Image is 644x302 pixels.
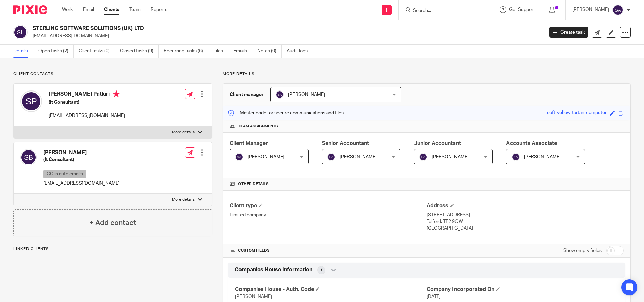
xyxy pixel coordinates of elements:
span: [PERSON_NAME] [524,155,561,159]
label: Show empty fields [563,247,602,254]
h5: (It Consultant) [43,156,120,163]
p: [STREET_ADDRESS] [427,212,624,218]
img: svg%3E [235,153,243,161]
span: 7 [320,267,323,274]
p: Linked clients [13,246,212,252]
span: Other details [238,181,269,187]
span: [PERSON_NAME] [340,155,377,159]
span: [PERSON_NAME] [432,155,469,159]
h4: [PERSON_NAME] Patluri [49,90,125,99]
a: Closed tasks (9) [120,45,159,58]
div: soft-yellow-tartan-computer [547,109,607,117]
h4: Companies House - Auth. Code [235,286,427,293]
span: [DATE] [427,294,441,299]
a: Create task [549,27,588,38]
img: svg%3E [13,25,28,39]
h2: STERLING SOFTWARE SOLUTIONS (UK) LTD [33,25,438,32]
p: [EMAIL_ADDRESS][DOMAIN_NAME] [43,180,120,187]
a: Notes (0) [257,45,282,58]
h4: Client type [230,202,427,209]
h4: [PERSON_NAME] [43,149,120,156]
span: Get Support [509,7,535,12]
span: [PERSON_NAME] [288,92,325,97]
span: Team assignments [238,124,278,129]
p: Limited company [230,212,427,218]
span: Junior Accountant [414,141,461,146]
span: Companies House Information [235,266,312,274]
p: CC in auto emails [43,170,86,178]
span: Accounts Associate [506,141,557,146]
a: Emails [233,45,252,58]
h4: Address [427,202,624,209]
p: More details [223,71,631,77]
img: svg%3E [276,90,284,99]
a: Open tasks (2) [38,45,74,58]
a: Client tasks (0) [79,45,115,58]
a: Clients [104,6,119,13]
img: svg%3E [20,149,37,165]
a: Details [13,45,33,58]
a: Email [83,6,94,13]
a: Team [129,6,141,13]
h5: (It Consultant) [49,99,125,106]
p: [EMAIL_ADDRESS][DOMAIN_NAME] [33,33,539,39]
h4: CUSTOM FIELDS [230,248,427,253]
p: More details [172,197,195,202]
span: Client Manager [230,141,268,146]
span: [PERSON_NAME] [248,155,284,159]
input: Search [412,8,473,14]
img: Pixie [13,5,47,14]
a: Work [62,6,73,13]
a: Files [213,45,228,58]
img: svg%3E [612,5,623,15]
h4: + Add contact [89,218,136,228]
p: [PERSON_NAME] [572,6,609,13]
h4: Company Incorporated On [427,286,618,293]
p: Client contacts [13,71,212,77]
p: Telford, TF2 9QW [427,218,624,225]
a: Audit logs [287,45,313,58]
p: [GEOGRAPHIC_DATA] [427,225,624,232]
span: Senior Accountant [322,141,369,146]
a: Recurring tasks (6) [164,45,208,58]
img: svg%3E [327,153,335,161]
p: [EMAIL_ADDRESS][DOMAIN_NAME] [49,112,125,119]
img: svg%3E [419,153,427,161]
h3: Client manager [230,91,264,98]
p: More details [172,130,195,135]
i: Primary [113,90,120,97]
img: svg%3E [20,90,42,112]
p: Master code for secure communications and files [228,110,344,116]
a: Reports [151,6,167,13]
img: svg%3E [512,153,520,161]
span: [PERSON_NAME] [235,294,272,299]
